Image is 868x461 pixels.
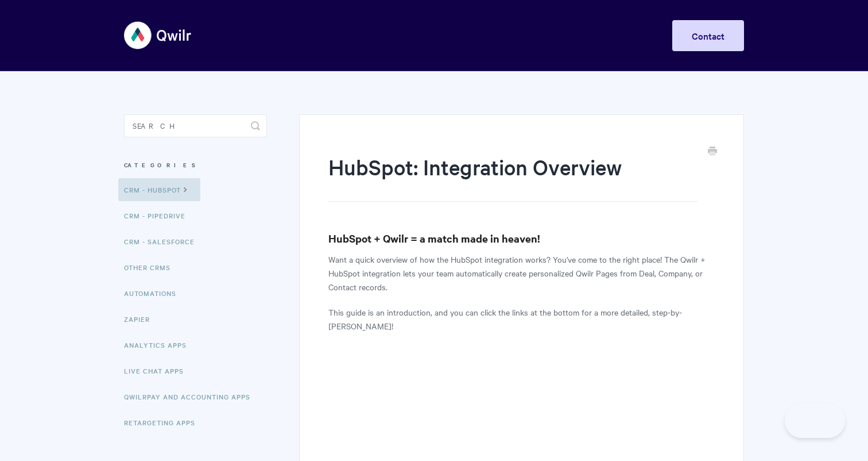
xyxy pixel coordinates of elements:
a: CRM - Salesforce [124,230,203,253]
h3: HubSpot + Qwilr = a match made in heaven! [328,230,715,247]
a: Retargeting Apps [124,411,204,434]
a: CRM - Pipedrive [124,204,194,227]
a: Zapier [124,308,158,331]
iframe: Toggle Customer Support [785,404,845,438]
a: Other CRMs [124,256,179,279]
a: Analytics Apps [124,333,195,356]
h1: HubSpot: Integration Overview [328,152,697,202]
p: This guide is an introduction, and you can click the links at the bottom for a more detailed, ste... [328,305,715,333]
a: Print this Article [708,145,717,158]
a: QwilrPay and Accounting Apps [124,385,259,408]
a: Live Chat Apps [124,359,192,382]
a: Contact [672,20,744,51]
a: Automations [124,282,185,305]
img: Qwilr Help Center [124,14,192,57]
p: Want a quick overview of how the HubSpot integration works? You've come to the right place! The Q... [328,252,715,294]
